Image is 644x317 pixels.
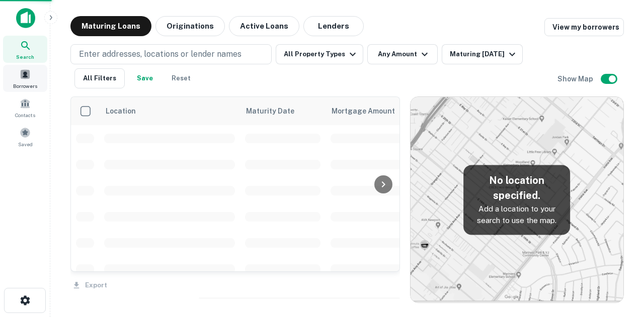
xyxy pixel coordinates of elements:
span: Maturity Date [246,105,307,117]
img: capitalize-icon.png [16,8,35,28]
span: Location [105,105,136,117]
th: Location [99,97,240,125]
th: Mortgage Amount [326,97,436,125]
span: Search [16,53,34,61]
button: Maturing [DATE] [442,44,523,64]
p: Add a location to your search to use the map. [471,203,562,227]
button: Lenders [303,16,364,36]
a: View my borrowers [544,18,624,36]
button: Active Loans [229,16,299,36]
a: Saved [3,123,47,150]
th: Maturity Date [240,97,326,125]
button: Any Amount [367,44,438,64]
a: Contacts [3,94,47,121]
button: All Property Types [276,44,363,64]
span: Mortgage Amount [332,105,408,117]
button: All Filters [74,68,125,88]
button: Originations [155,16,225,36]
button: Maturing Loans [70,16,151,36]
span: Borrowers [13,82,37,90]
span: Saved [18,140,33,148]
a: Search [3,36,47,63]
button: Enter addresses, locations or lender names [70,44,272,64]
iframe: Chat Widget [594,237,644,285]
button: Reset [165,68,197,88]
p: Enter addresses, locations or lender names [79,48,242,60]
button: Save your search to get updates of matches that match your search criteria. [129,68,161,88]
span: Contacts [15,111,35,119]
h6: Show Map [557,73,595,84]
a: Borrowers [3,65,47,92]
div: Maturing [DATE] [450,48,518,60]
h5: No location specified. [471,173,562,203]
img: map-placeholder.webp [411,97,623,302]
